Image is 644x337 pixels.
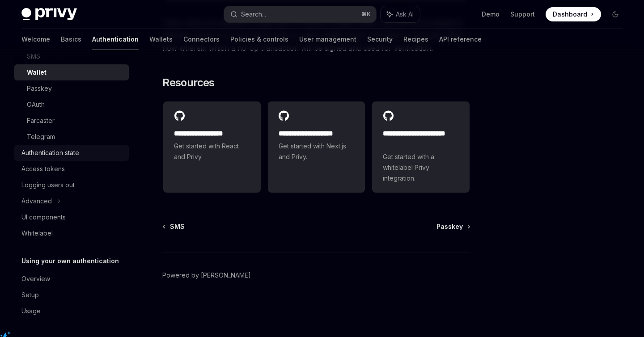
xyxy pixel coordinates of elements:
div: Telegram [27,131,55,142]
a: Wallets [149,29,173,50]
div: Advanced [21,196,52,206]
span: Get started with a whitelabel Privy integration. [383,152,459,184]
div: Access tokens [21,164,65,174]
a: Passkey [14,80,129,97]
a: Authentication state [14,145,129,161]
div: UI components [21,212,66,223]
a: API reference [439,29,482,50]
span: Get started with Next.js and Privy. [279,141,355,162]
div: Wallet [27,67,47,78]
div: Usage [21,306,41,316]
a: Wallet [14,64,129,80]
a: Security [367,29,393,50]
button: Ask AI [381,6,420,22]
a: Recipes [403,29,428,50]
a: Passkey [436,222,470,231]
a: Authentication [92,29,139,50]
a: Powered by [PERSON_NAME] [162,271,251,280]
span: Resources [162,76,215,90]
a: Support [510,10,535,19]
img: dark logo [21,8,77,21]
a: Policies & controls [230,29,288,50]
div: Logging users out [21,180,75,190]
div: Overview [21,274,50,284]
a: Setup [14,287,129,303]
a: Dashboard [546,7,601,21]
div: Authentication state [21,147,79,158]
button: Search...⌘K [224,6,376,22]
a: Whitelabel [14,225,129,241]
a: Usage [14,303,129,319]
div: Search... [241,9,266,20]
a: Welcome [21,29,50,50]
span: SMS [170,222,185,231]
div: Whitelabel [21,228,53,239]
a: OAuth [14,97,129,113]
a: Basics [61,29,81,50]
a: SMS [163,222,185,231]
a: Access tokens [14,161,129,177]
div: Setup [21,290,39,300]
span: Passkey [436,222,463,231]
a: Overview [14,271,129,287]
button: Toggle dark mode [608,7,623,21]
a: Demo [482,10,500,19]
a: Logging users out [14,177,129,193]
a: User management [299,29,356,50]
span: Dashboard [553,10,587,19]
h5: Using your own authentication [21,256,119,266]
a: Farcaster [14,113,129,129]
div: OAuth [27,99,45,110]
span: Get started with React and Privy. [174,141,250,162]
span: ⌘ K [361,11,371,18]
div: Farcaster [27,115,55,126]
a: UI components [14,209,129,225]
div: Passkey [27,83,52,94]
span: Ask AI [396,10,414,19]
a: Connectors [183,29,220,50]
a: Telegram [14,129,129,145]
